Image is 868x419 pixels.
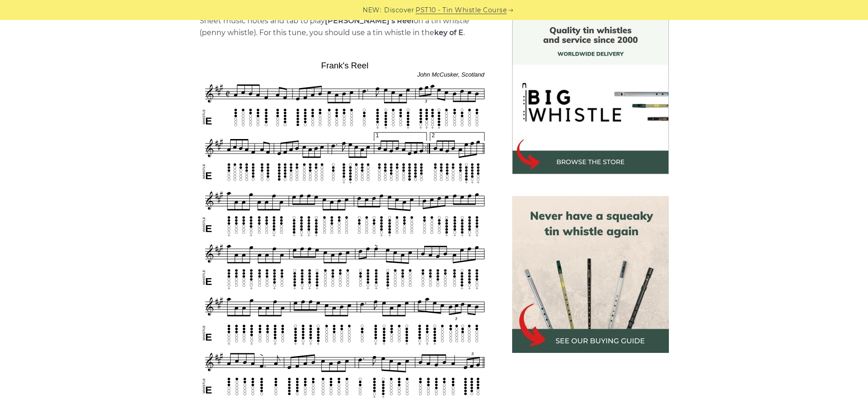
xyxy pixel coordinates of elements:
span: Discover [384,5,414,16]
strong: key of E [434,28,463,37]
p: Sheet music notes and tab to play on a tin whistle (penny whistle). For this tune, you should use... [200,15,490,39]
img: BigWhistle Tin Whistle Store [512,17,669,174]
img: Frank's Reel Tin Whistle Tabs & Sheet Music [200,57,490,401]
span: NEW: [363,5,381,16]
strong: [PERSON_NAME]’s Reel [325,16,414,25]
img: tin whistle buying guide [512,196,669,353]
a: PST10 - Tin Whistle Course [416,5,507,16]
